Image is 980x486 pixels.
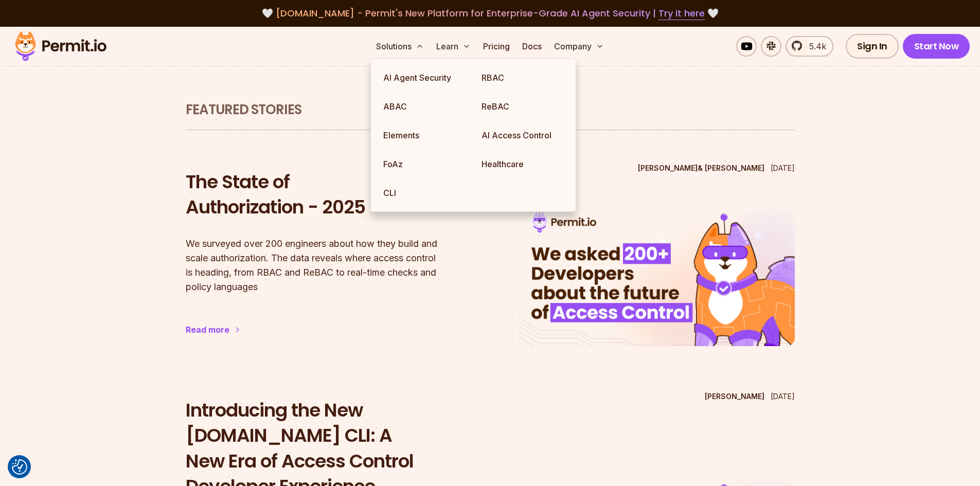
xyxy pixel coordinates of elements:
a: Sign In [846,34,899,59]
a: AI Access Control [473,121,572,150]
p: [PERSON_NAME] & [PERSON_NAME] [638,163,764,173]
a: The State of Authorization - 2025[PERSON_NAME]& [PERSON_NAME][DATE]The State of Authorization - 2... [186,159,795,367]
a: Healthcare [473,150,572,178]
a: Try it here [658,7,705,20]
img: The State of Authorization - 2025 [519,202,795,346]
button: Consent Preferences [12,459,27,475]
h1: Featured Stories [186,101,795,119]
a: ReBAC [473,92,572,121]
span: [DOMAIN_NAME] - Permit's New Platform for Enterprise-Grade AI Agent Security | [276,7,705,20]
p: We surveyed over 200 engineers about how they build and scale authorization. The data reveals whe... [186,237,461,294]
a: Start Now [903,34,970,59]
div: Read more [186,323,229,336]
time: [DATE] [771,164,795,172]
h2: The State of Authorization - 2025 [186,169,461,220]
button: Company [550,36,608,57]
time: [DATE] [771,392,795,401]
a: Docs [518,36,546,57]
div: 🤍 🤍 [25,6,955,21]
a: CLI [375,178,473,207]
a: Elements [375,121,473,150]
a: AI Agent Security [375,63,473,92]
button: Solutions [372,36,428,57]
span: 5.4k [803,40,826,52]
p: [PERSON_NAME] [705,391,764,402]
a: FoAz [375,150,473,178]
a: RBAC [473,63,572,92]
button: Learn [432,36,475,57]
a: 5.4k [786,36,833,57]
img: Revisit consent button [12,459,27,475]
a: Pricing [479,36,514,57]
a: ABAC [375,92,473,121]
img: Permit logo [10,29,111,64]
